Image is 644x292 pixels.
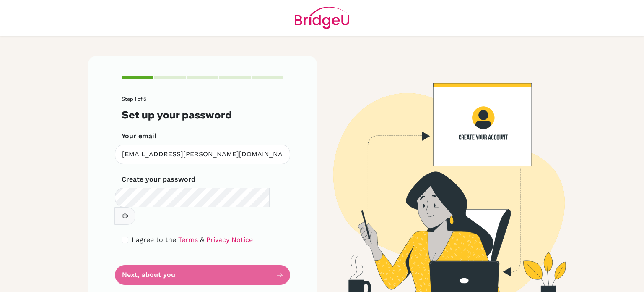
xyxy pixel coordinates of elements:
[132,236,176,244] span: I agree to the
[122,109,283,121] h3: Set up your password
[200,236,204,244] span: &
[122,174,195,184] label: Create your password
[115,145,290,164] input: Insert your email*
[122,131,156,141] label: Your email
[122,96,146,102] span: Step 1 of 5
[178,236,198,244] a: Terms
[206,236,253,244] a: Privacy Notice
